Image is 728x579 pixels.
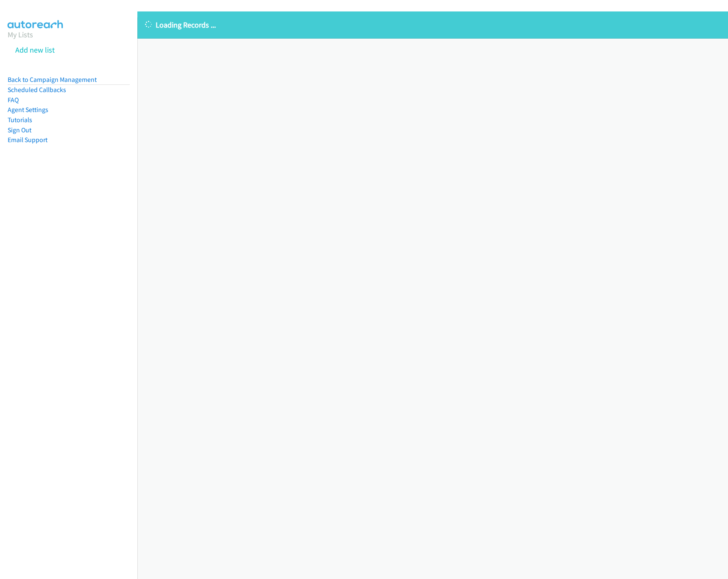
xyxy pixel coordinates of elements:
a: Tutorials [8,116,32,124]
a: FAQ [8,96,19,104]
a: Sign Out [8,126,31,134]
a: Back to Campaign Management [8,76,97,84]
a: Agent Settings [8,106,48,114]
a: Email Support [8,136,47,144]
a: Scheduled Callbacks [8,86,66,94]
p: Loading Records ... [145,19,720,31]
a: My Lists [8,30,33,39]
a: Add new list [15,45,55,55]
